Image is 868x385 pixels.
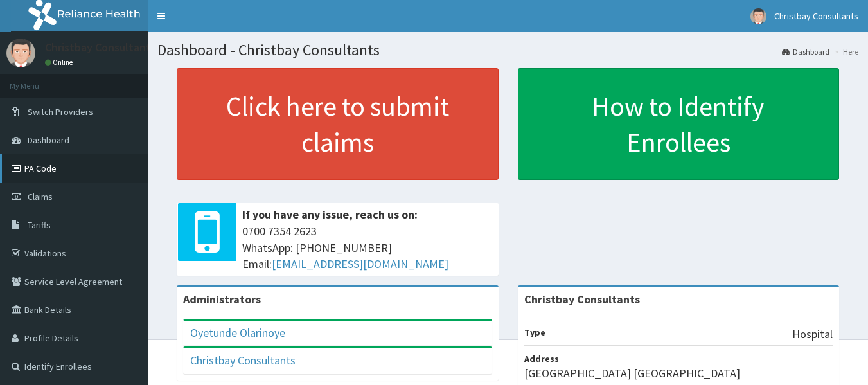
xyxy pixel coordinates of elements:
[242,223,492,273] span: 0700 7354 2623 WhatsApp: [PHONE_NUMBER] Email:
[518,68,840,180] a: How to Identify Enrollees
[6,39,35,67] img: User Image
[272,256,448,271] a: [EMAIL_ADDRESS][DOMAIN_NAME]
[28,134,69,146] span: Dashboard
[242,207,418,222] b: If you have any issue, reach us on:
[524,327,545,338] b: Type
[792,326,833,343] p: Hospital
[190,325,285,340] a: Oyetunde Olarinoye
[190,353,296,368] a: Christbay Consultants
[831,46,858,57] li: Here
[524,353,559,364] b: Address
[524,292,640,307] strong: Christbay Consultants
[28,106,93,118] span: Switch Providers
[28,219,51,231] span: Tariffs
[28,191,53,202] span: Claims
[750,8,766,24] img: User Image
[157,42,858,58] h1: Dashboard - Christbay Consultants
[774,10,858,22] span: Christbay Consultants
[45,58,76,67] a: Online
[183,292,261,307] b: Administrators
[177,68,499,180] a: Click here to submit claims
[45,42,156,53] p: Christbay Consultants
[782,46,829,57] a: Dashboard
